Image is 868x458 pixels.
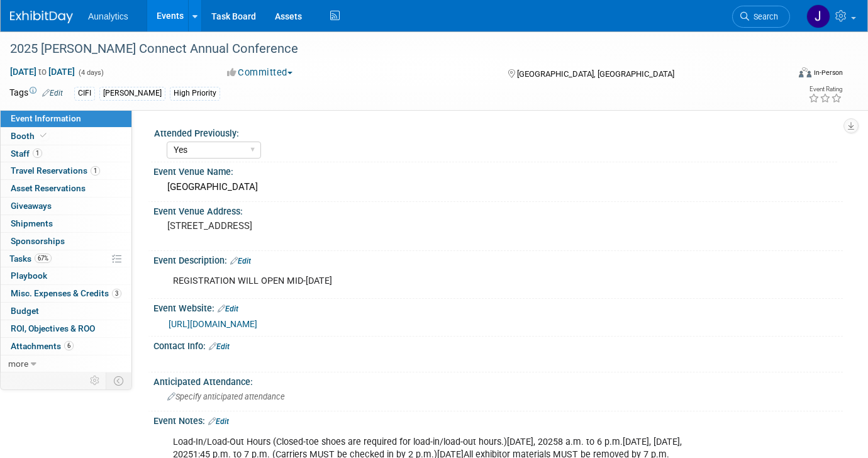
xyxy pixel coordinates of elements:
[9,66,75,77] span: [DATE] [DATE]
[153,411,843,428] div: Event Notes:
[230,257,251,265] a: Edit
[10,11,73,23] img: ExhibitDay
[749,12,778,21] span: Search
[1,145,131,162] a: Staff1
[106,372,132,389] td: Toggle Event Tabs
[223,66,298,79] button: Committed
[40,132,47,139] i: Booth reservation complete
[169,319,257,329] a: [URL][DOMAIN_NAME]
[164,269,709,294] div: REGISTRATION WILL OPEN MID-[DATE]
[209,342,230,351] a: Edit
[64,341,74,350] span: 6
[799,67,811,77] img: Format-Inperson.png
[813,68,843,77] div: In-Person
[11,341,74,351] span: Attachments
[11,131,49,141] span: Booth
[1,320,131,337] a: ROI, Objectives & ROO
[208,417,229,426] a: Edit
[153,337,843,353] div: Contact Info:
[167,220,427,232] pre: [STREET_ADDRESS]
[99,87,165,100] div: [PERSON_NAME]
[8,359,28,369] span: more
[806,4,830,28] img: Julie Grisanti-Cieslak
[1,303,131,320] a: Budget
[11,271,47,281] span: Playbook
[732,6,790,28] a: Search
[84,372,106,389] td: Personalize Event Tab Strip
[36,67,48,77] span: to
[1,110,131,127] a: Event Information
[163,177,833,197] div: [GEOGRAPHIC_DATA]
[1,180,131,197] a: Asset Reservations
[1,128,131,145] a: Booth
[9,86,63,101] td: Tags
[1,162,131,179] a: Travel Reservations1
[517,69,674,79] span: [GEOGRAPHIC_DATA], [GEOGRAPHIC_DATA]
[153,162,843,178] div: Event Venue Name:
[11,288,121,298] span: Misc. Expenses & Credits
[77,69,104,77] span: (4 days)
[9,254,52,264] span: Tasks
[1,233,131,250] a: Sponsorships
[42,89,63,98] a: Edit
[1,250,131,267] a: Tasks67%
[6,38,772,60] div: 2025 [PERSON_NAME] Connect Annual Conference
[33,148,42,158] span: 1
[1,355,131,372] a: more
[1,215,131,232] a: Shipments
[167,392,285,401] span: Specify anticipated attendance
[170,87,220,100] div: High Priority
[720,65,843,84] div: Event Format
[91,166,100,176] span: 1
[11,306,39,316] span: Budget
[154,124,837,140] div: Attended Previously:
[1,267,131,284] a: Playbook
[11,201,52,211] span: Giveaways
[11,218,53,228] span: Shipments
[153,372,843,388] div: Anticipated Attendance:
[153,251,843,267] div: Event Description:
[1,285,131,302] a: Misc. Expenses & Credits3
[11,323,95,333] span: ROI, Objectives & ROO
[11,165,100,176] span: Travel Reservations
[112,289,121,298] span: 3
[11,183,86,193] span: Asset Reservations
[74,87,95,100] div: CIFI
[11,113,81,123] span: Event Information
[218,304,238,313] a: Edit
[153,299,843,315] div: Event Website:
[1,338,131,355] a: Attachments6
[88,11,128,21] span: Aunalytics
[1,198,131,215] a: Giveaways
[808,86,842,92] div: Event Rating
[35,254,52,263] span: 67%
[11,148,42,159] span: Staff
[11,236,65,246] span: Sponsorships
[153,202,843,218] div: Event Venue Address:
